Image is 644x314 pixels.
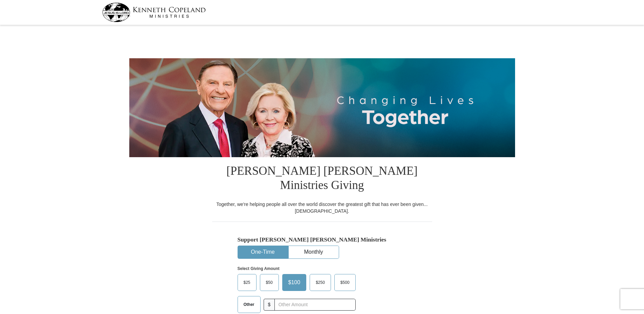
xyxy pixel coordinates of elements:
div: Together, we're helping people all over the world discover the greatest gift that has ever been g... [212,201,432,214]
h5: Support [PERSON_NAME] [PERSON_NAME] Ministries [238,236,407,243]
span: $250 [312,277,328,288]
strong: Select Giving Amount [238,266,280,271]
span: $500 [337,277,353,288]
h1: [PERSON_NAME] [PERSON_NAME] Ministries Giving [212,157,432,201]
input: Other Amount [274,299,355,311]
button: One-Time [238,246,288,258]
button: Monthly [289,246,339,258]
img: kcm-header-logo.svg [102,3,206,22]
span: $25 [240,277,254,288]
span: $ [264,299,275,311]
span: Other [240,299,258,310]
span: $50 [263,277,276,288]
span: $100 [285,277,304,288]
